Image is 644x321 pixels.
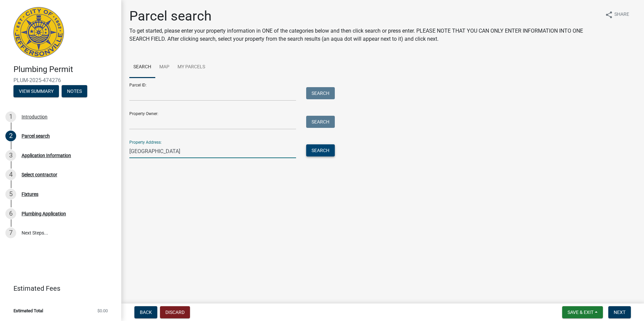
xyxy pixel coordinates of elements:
[129,27,600,43] p: To get started, please enter your property information in ONE of the categories below and then cl...
[605,11,613,19] i: share
[5,150,16,161] div: 3
[614,310,625,315] span: Next
[97,309,108,313] span: $0.00
[306,144,335,156] button: Search
[13,85,59,97] button: View Summary
[5,208,16,219] div: 6
[568,310,593,315] span: Save & Exit
[22,114,47,119] div: Introduction
[13,7,64,58] img: City of Jeffersonville, Indiana
[129,57,155,78] a: Search
[22,134,50,138] div: Parcel search
[5,131,16,141] div: 2
[306,87,335,99] button: Search
[600,8,635,21] button: shareShare
[140,310,152,315] span: Back
[608,306,631,318] button: Next
[5,189,16,200] div: 5
[22,192,38,197] div: Fixtures
[562,306,603,318] button: Save & Exit
[5,169,16,180] div: 4
[155,57,173,78] a: Map
[134,306,157,318] button: Back
[22,211,66,216] div: Plumbing Application
[5,111,16,122] div: 1
[306,116,335,128] button: Search
[13,77,108,83] span: PLUM-2025-474276
[614,11,629,19] span: Share
[13,309,43,313] span: Estimated Total
[22,172,57,177] div: Select contractor
[129,8,600,24] h1: Parcel search
[13,89,59,94] wm-modal-confirm: Summary
[160,306,190,318] button: Discard
[13,65,116,74] h4: Plumbing Permit
[22,153,71,158] div: Application Information
[5,282,110,295] a: Estimated Fees
[5,227,16,238] div: 7
[62,89,87,94] wm-modal-confirm: Notes
[62,85,87,97] button: Notes
[173,57,209,78] a: My Parcels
